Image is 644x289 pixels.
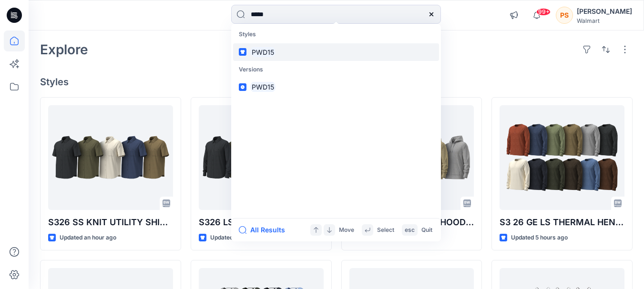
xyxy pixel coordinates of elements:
a: S326 SS KNIT UTILITY SHIRT-(REG) [48,105,173,210]
p: Quit [421,225,432,235]
a: S326 LS KNIT UTILITY SHIRT-(REG) [199,105,324,210]
a: PWD15 [233,43,439,61]
div: PS [556,7,573,24]
h2: Explore [40,42,88,57]
p: Select [377,225,394,235]
p: S326 SS KNIT UTILITY SHIRT-(REG) [48,216,173,229]
button: All Results [239,224,291,236]
p: Updated an hour ago [210,233,267,243]
mark: PWD15 [250,81,276,92]
p: Updated 5 hours ago [511,233,568,243]
a: S3 26 GE LS THERMAL HENLEY SELF HEM-(REG)_(2Miss Waffle)-Opt-1 [500,105,624,210]
p: Styles [233,26,439,43]
p: S3 26 GE LS THERMAL HENLEY SELF HEM-(REG)_(2Miss Waffle)-Opt-1 [500,216,624,229]
mark: PWD15 [250,47,276,58]
p: Move [339,225,354,235]
p: Updated an hour ago [60,233,116,243]
div: Walmart [577,17,632,24]
p: Versions [233,61,439,79]
h4: Styles [40,76,633,88]
p: S326 LS KNIT UTILITY SHIRT-(REG) [199,216,324,229]
p: esc [405,225,415,235]
div: [PERSON_NAME] [577,6,632,17]
a: PWD15 [233,78,439,96]
span: 99+ [536,8,551,16]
